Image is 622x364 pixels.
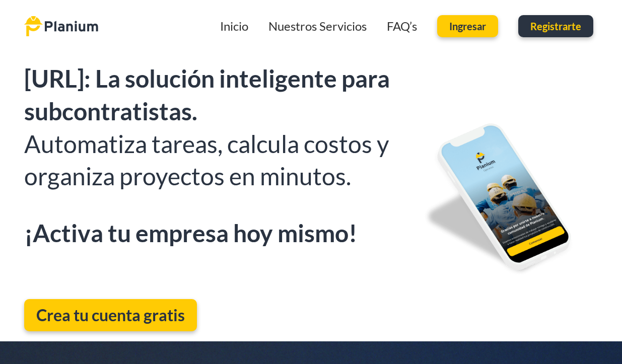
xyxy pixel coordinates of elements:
a: Inicio [220,19,248,33]
span: Registrarte [530,21,581,31]
h2: [URL]: La solución inteligente para subcontratistas. [24,62,400,128]
a: Crea tu cuenta gratis [24,299,197,331]
a: FAQ’s [387,19,417,33]
a: Registrarte [518,15,593,37]
strong: ¡Activa tu empresa hoy mismo! [24,219,357,247]
a: Nuestros Servicios [268,19,367,33]
span: Crea tu cuenta gratis [36,305,185,325]
span: Ingresar [449,21,486,31]
a: Ingresar [437,15,498,37]
h2: Automatiza tareas, calcula costos y organiza proyectos en minutos. [24,128,400,250]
